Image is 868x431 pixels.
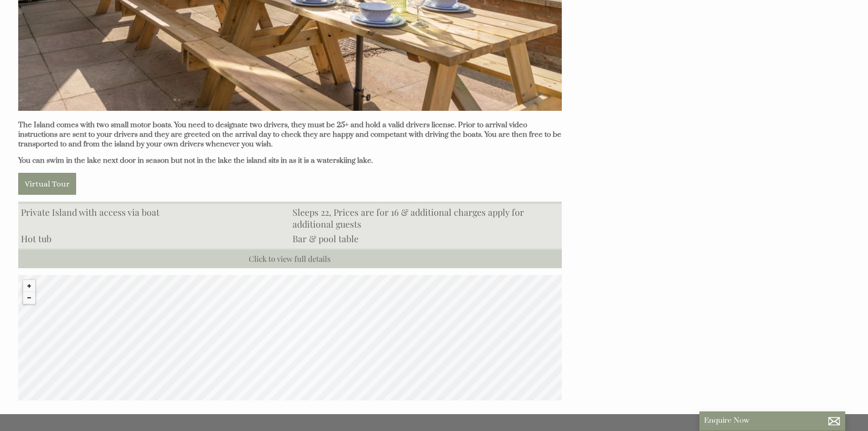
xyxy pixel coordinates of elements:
li: Hot tub [18,231,290,246]
strong: You can swim in the lake next door in season but not in the lake the island sits in as it is a wa... [18,156,373,166]
p: Enquire Now [704,416,841,426]
strong: The Island comes with two small motor boats. You need to designate two drivers, they must be 25+ ... [18,120,561,149]
li: Bar & pool table [290,231,561,246]
li: Private Island with access via boat [18,205,290,219]
li: Sleeps 22, Prices are for 16 & additional charges apply for additional guests [290,205,561,231]
button: Zoom out [23,292,35,304]
button: Zoom in [23,280,35,292]
canvas: Map [18,275,562,400]
a: Virtual Tour [18,173,76,195]
a: Click to view full details [18,249,562,268]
